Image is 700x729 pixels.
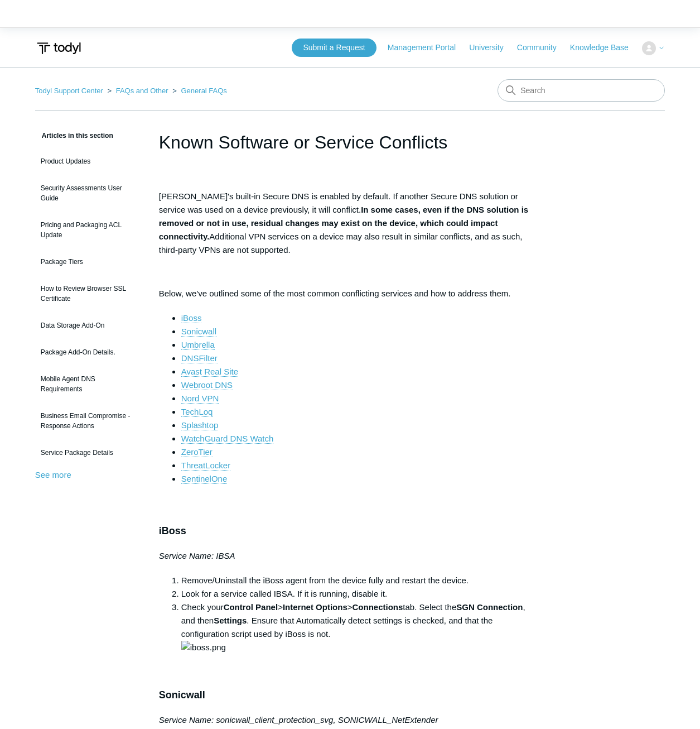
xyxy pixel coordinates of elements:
h3: Sonicwall [159,687,541,703]
a: ZeroTier [181,447,213,457]
li: Todyl Support Center [35,87,105,95]
li: FAQs and Other [105,87,171,95]
a: WatchGuard DNS Watch [181,434,274,444]
a: Submit a Request [292,39,376,57]
a: Umbrella [181,340,215,350]
a: Business Email Compromise - Response Actions [35,405,142,437]
em: Service Name: sonicwall_client_protection_svg, SONICWALL_NetExtender [159,715,438,725]
strong: In some cases, even if the DNS solution is removed or not in use, residual changes may exist on t... [159,205,528,241]
a: Splashtop [181,420,219,430]
a: Community [517,42,568,54]
li: Look for a service called IBSA. If it is running, disable it. [181,587,541,601]
a: SentinelOne [181,474,228,484]
a: Package Add-On Details. [35,342,142,363]
a: Nord VPN [181,394,219,404]
strong: Connections [353,602,403,612]
span: Articles in this section [35,132,113,140]
strong: SGN Connection [456,602,523,612]
a: TechLoq [181,407,213,417]
a: Avast Real Site [181,367,238,377]
strong: Settings [214,616,247,625]
a: See more [35,470,71,479]
a: Product Updates [35,151,142,172]
a: How to Review Browser SSL Certificate [35,278,142,309]
h3: iBoss [159,523,541,539]
a: Mobile Agent DNS Requirements [35,368,142,400]
a: iBoss [181,313,202,323]
p: [PERSON_NAME]'s built-in Secure DNS is enabled by default. If another Secure DNS solution or serv... [159,190,541,257]
a: Service Package Details [35,442,142,463]
a: Data Storage Add-On [35,315,142,336]
img: Todyl Support Center Help Center home page [35,38,83,59]
a: ThreatLocker [181,461,230,471]
a: Management Portal [388,42,467,54]
strong: Control Panel [224,602,278,612]
em: Service Name: IBSA [159,551,235,560]
h1: Known Software or Service Conflicts [159,129,541,156]
a: FAQs and Other [116,87,168,95]
a: DNSFilter [181,353,218,363]
strong: Internet Options [283,602,347,612]
img: iboss.png [181,641,226,654]
a: Package Tiers [35,251,142,272]
li: General FAQs [170,87,227,95]
a: Pricing and Packaging ACL Update [35,214,142,246]
a: Knowledge Base [570,42,640,54]
p: Below, we've outlined some of the most common conflicting services and how to address them. [159,287,541,300]
a: Webroot DNS [181,380,233,390]
li: Remove/Uninstall the iBoss agent from the device fully and restart the device. [181,574,541,587]
a: Todyl Support Center [35,87,103,95]
li: Check your > > tab. Select the , and then . Ensure that Automatically detect settings is checked,... [181,601,541,654]
input: Search [498,79,665,102]
a: Security Assessments User Guide [35,178,142,209]
a: Sonicwall [181,327,216,337]
a: General FAQs [181,87,227,95]
a: University [469,42,514,54]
